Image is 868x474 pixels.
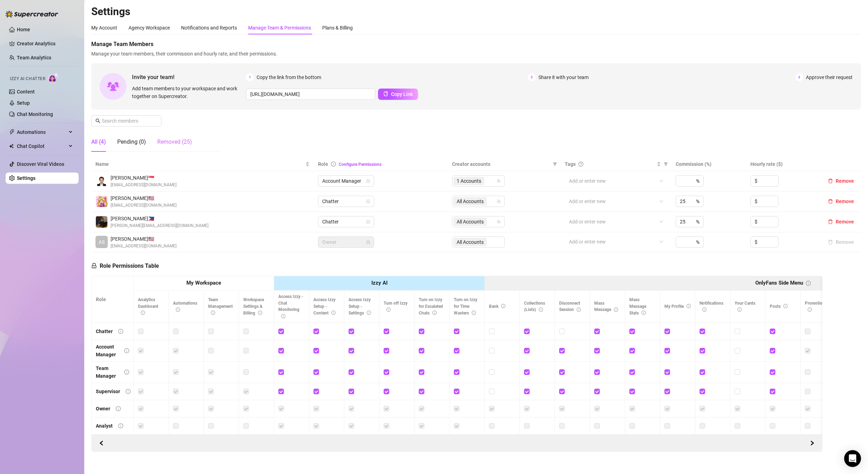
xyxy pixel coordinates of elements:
span: info-circle [281,314,285,318]
span: Chatter [322,216,370,227]
span: [EMAIL_ADDRESS][DOMAIN_NAME] [111,182,177,188]
button: Remove [825,177,857,185]
div: Notifications and Reports [181,24,237,32]
span: info-circle [386,307,391,312]
a: Configure Permissions [339,162,382,167]
span: info-circle [367,311,371,315]
span: info-circle [432,311,437,315]
span: question-circle [578,162,583,167]
span: 1 Accounts [457,177,481,185]
span: info-circle [808,307,812,312]
div: Account Manager [96,343,119,358]
span: thunderbolt [9,129,15,135]
a: Content [17,89,35,95]
span: Promotions [805,301,827,312]
div: Supervisor [96,388,120,395]
a: Settings [17,175,35,181]
span: info-circle [258,311,262,315]
span: Automations [17,126,67,138]
img: Joyce Ann Vivas [96,175,107,187]
span: lock [366,179,370,183]
span: Posts [770,304,788,309]
span: Collections (Lists) [524,301,545,312]
span: delete [828,219,833,224]
div: My Account [91,24,117,32]
strong: Izzy AI [371,280,387,286]
span: Owner [322,237,370,247]
th: Hourly rate ($) [746,157,821,171]
span: Copy the link from the bottom [257,73,321,81]
button: Copy Link [378,89,418,100]
span: info-circle [331,162,336,167]
span: Remove [836,219,854,225]
h2: Settings [91,5,861,18]
span: Bank [489,304,505,309]
input: Search members [102,117,152,125]
span: info-circle [124,348,129,353]
a: Home [17,27,30,32]
span: 1 [246,73,254,81]
a: Discover Viral Videos [17,161,64,167]
img: Louise [96,196,107,207]
span: AS [99,238,105,246]
span: Manage Team Members [91,40,861,48]
span: info-circle [702,307,707,312]
span: Access Izzy Setup - Settings [349,297,371,316]
span: Remove [836,199,854,204]
span: info-circle [577,307,581,312]
span: filter [553,162,557,166]
a: Chat Monitoring [17,111,53,117]
span: info-circle [141,311,145,315]
span: info-circle [614,307,618,312]
span: left [99,441,104,446]
span: Notifications [700,301,723,312]
span: 3 [795,73,803,81]
span: info-circle [806,281,811,286]
span: Approve their request [806,73,853,81]
span: Mass Message [594,301,618,312]
span: Workspace Settings & Billing [243,297,264,316]
th: Name [91,157,314,171]
a: Creator Analytics [17,38,73,49]
span: All Accounts [453,217,487,226]
div: All (4) [91,138,106,146]
span: [PERSON_NAME] 🇺🇸 [111,235,177,243]
span: info-circle [642,311,646,315]
span: Automations [173,301,197,312]
span: lock [91,263,97,268]
span: Manage your team members, their commission and hourly rate, and their permissions. [91,50,861,58]
div: Chatter [96,327,113,335]
span: Invite your team! [132,73,246,82]
span: All Accounts [457,197,484,205]
span: [PERSON_NAME] 🇺🇸 [111,194,177,202]
img: AI Chatter [48,73,59,83]
span: lock [366,240,370,244]
span: Tags [565,160,576,168]
span: team [497,220,501,224]
span: filter [664,162,668,166]
span: lock [366,220,370,224]
span: right [810,441,815,446]
span: Copy Link [391,91,413,97]
span: team [497,179,501,183]
div: Agency Workspace [128,24,170,32]
span: 2 [528,73,536,81]
button: Remove [825,197,857,206]
div: Owner [96,405,110,413]
div: Plans & Billing [322,24,353,32]
span: 1 Accounts [453,177,484,185]
span: info-circle [687,304,691,308]
div: Analyst [96,422,113,430]
span: [PERSON_NAME] 🇸🇬 [111,174,177,182]
span: [EMAIL_ADDRESS][DOMAIN_NAME] [111,202,177,209]
span: team [497,199,501,203]
h5: Role Permissions Table [91,262,159,270]
span: Turn off Izzy [384,301,408,312]
span: Turn on Izzy for Escalated Chats [419,297,443,316]
span: info-circle [124,370,129,375]
span: search [95,118,100,123]
span: Izzy AI Chatter [10,76,45,82]
span: Access Izzy Setup - Content [313,297,336,316]
span: info-circle [783,304,788,308]
img: logo-BBDzfeDw.svg [6,11,58,18]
